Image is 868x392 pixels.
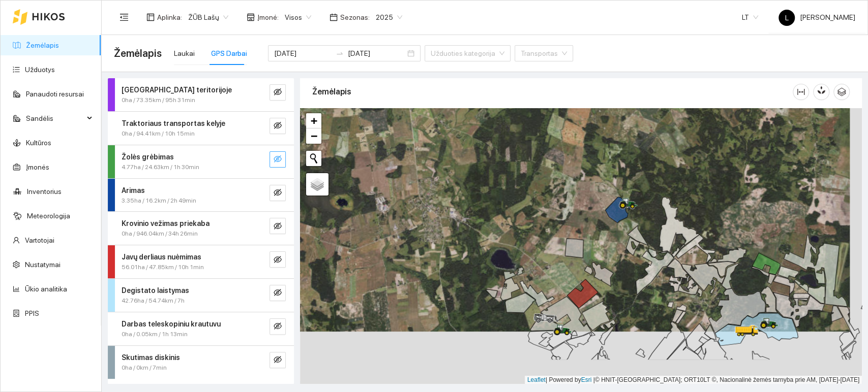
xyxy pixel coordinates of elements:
span: LT [742,10,758,25]
span: Sezonas : [340,12,370,23]
span: column-width [793,88,809,96]
div: Degistato laistymas42.76ha / 54.74km / 7heye-invisible [108,279,294,312]
span: menu-fold [119,13,129,22]
span: 3.35ha / 16.2km / 2h 49min [122,196,196,206]
span: 0ha / 94.41km / 10h 15min [122,129,195,139]
a: Layers [306,173,328,195]
div: Žemėlapis [312,77,793,106]
span: 2025 [376,10,402,25]
a: Kultūros [26,139,51,147]
span: Sandėlis [26,108,84,128]
strong: Traktoriaus transportas kelyje [122,119,225,127]
span: eye-invisible [274,255,282,265]
div: Krovinio vežimas priekaba0ha / 946.04km / 34h 26mineye-invisible [108,212,294,245]
span: 42.76ha / 54.74km / 7h [122,296,185,306]
button: eye-invisible [270,352,286,368]
a: Ūkio analitika [25,285,67,293]
span: eye-invisible [274,322,282,332]
button: eye-invisible [270,84,286,101]
a: Zoom in [306,113,321,128]
a: Užduotys [25,66,55,74]
span: swap-right [336,49,344,57]
button: eye-invisible [270,151,286,168]
span: eye-invisible [274,188,282,198]
span: to [336,49,344,57]
span: eye-invisible [274,355,282,365]
span: eye-invisible [274,121,282,131]
div: Žolės grėbimas4.77ha / 24.63km / 1h 30mineye-invisible [108,145,294,178]
strong: Javų derliaus nuėmimas [122,253,201,261]
span: 0ha / 0km / 7min [122,363,167,373]
span: 0ha / 0.05km / 1h 13min [122,330,188,339]
a: Panaudoti resursai [26,90,84,98]
span: Visos [285,10,311,25]
button: menu-fold [114,7,134,27]
span: eye-invisible [274,155,282,165]
span: eye-invisible [274,88,282,97]
a: Esri [581,376,592,383]
button: eye-invisible [270,251,286,268]
button: eye-invisible [270,118,286,134]
span: − [311,129,317,142]
div: Darbas teleskopiniu krautuvu0ha / 0.05km / 1h 13mineye-invisible [108,312,294,345]
div: [GEOGRAPHIC_DATA] teritorijoje0ha / 73.35km / 95h 31mineye-invisible [108,78,294,111]
strong: Darbas teleskopiniu krautuvu [122,320,221,328]
div: Skutimas diskinis0ha / 0km / 7mineye-invisible [108,346,294,379]
button: Initiate a new search [306,151,321,166]
strong: Skutimas diskinis [122,353,180,362]
a: Nustatymai [25,260,61,269]
button: column-width [793,84,809,100]
a: PPIS [25,309,39,317]
button: eye-invisible [270,285,286,301]
span: | [593,376,595,383]
strong: Žolės grėbimas [122,153,174,161]
span: calendar [330,13,338,21]
input: Pabaigos data [348,48,405,59]
span: Aplinka : [157,12,182,23]
button: eye-invisible [270,218,286,234]
button: eye-invisible [270,318,286,335]
div: Laukai [174,48,195,59]
div: Javų derliaus nuėmimas56.01ha / 47.85km / 10h 1mineye-invisible [108,245,294,278]
div: Traktoriaus transportas kelyje0ha / 94.41km / 10h 15mineye-invisible [108,112,294,145]
strong: Degistato laistymas [122,286,189,295]
a: Zoom out [306,128,321,144]
input: Pradžios data [274,48,332,59]
span: Žemėlapis [114,45,162,61]
a: Žemėlapis [26,41,59,49]
span: 0ha / 946.04km / 34h 26min [122,229,198,239]
span: eye-invisible [274,288,282,298]
div: | Powered by © HNIT-[GEOGRAPHIC_DATA]; ORT10LT ©, Nacionalinė žemės tarnyba prie AM, [DATE]-[DATE] [525,376,862,384]
strong: Arimas [122,186,145,194]
span: [PERSON_NAME] [779,13,855,21]
a: Leaflet [527,376,546,383]
span: 56.01ha / 47.85km / 10h 1min [122,263,204,272]
strong: [GEOGRAPHIC_DATA] teritorijoje [122,86,232,94]
div: Arimas3.35ha / 16.2km / 2h 49mineye-invisible [108,179,294,212]
a: Inventorius [27,187,62,195]
span: + [311,114,317,127]
a: Vartotojai [25,236,54,244]
span: eye-invisible [274,222,282,232]
span: layout [146,13,155,21]
a: Meteorologija [27,212,70,220]
span: 4.77ha / 24.63km / 1h 30min [122,162,199,172]
a: Įmonės [26,163,49,171]
span: ŽŪB Lašų [188,10,228,25]
span: 0ha / 73.35km / 95h 31min [122,95,195,105]
strong: Krovinio vežimas priekaba [122,219,209,227]
span: L [785,10,789,26]
button: eye-invisible [270,185,286,201]
div: GPS Darbai [211,48,247,59]
span: shop [247,13,255,21]
span: Įmonė : [257,12,279,23]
